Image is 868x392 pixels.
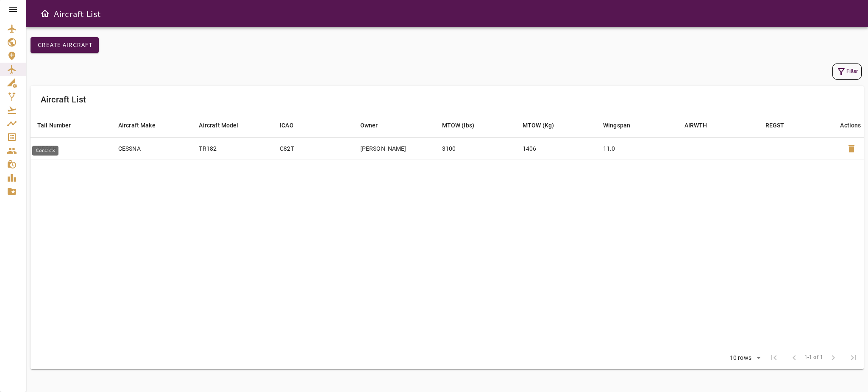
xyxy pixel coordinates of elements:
[832,63,862,80] button: Filter
[111,137,192,160] td: CESSNA
[32,146,58,155] div: Contacts
[784,348,804,368] span: Previous Page
[435,137,516,160] td: 3100
[360,120,378,130] div: Owner
[523,120,565,130] span: MTOW (Kg)
[841,138,862,159] button: Delete Aircraft
[37,120,71,130] div: Tail Number
[118,120,156,130] div: Aircraft Make
[280,120,294,130] div: ICAO
[684,120,718,130] span: AIRWTH
[765,120,785,130] div: REGST
[192,137,273,160] td: TR182
[118,120,167,130] span: Aircraft Make
[724,352,764,364] div: 10 rows
[360,120,389,130] span: Owner
[36,5,53,22] button: Open drawer
[31,137,111,160] td: N55KH
[199,120,249,130] span: Aircraft Model
[843,348,864,368] span: Last Page
[516,137,596,160] td: 1406
[53,7,101,20] h6: Aircraft List
[603,120,641,130] span: Wingspan
[728,354,754,362] div: 10 rows
[603,120,630,130] div: Wingspan
[596,137,678,160] td: 11.0
[765,120,796,130] span: REGST
[273,137,353,160] td: C82T
[280,120,305,130] span: ICAO
[764,348,784,368] span: First Page
[684,120,707,130] div: AIRWTH
[442,120,486,130] span: MTOW (lbs)
[41,93,86,106] h6: Aircraft List
[523,120,554,130] div: MTOW (Kg)
[199,120,238,130] div: Aircraft Model
[353,137,435,160] td: [PERSON_NAME]
[31,37,99,53] button: Create Aircraft
[804,353,823,362] span: 1-1 of 1
[846,144,857,154] span: delete
[37,120,82,130] span: Tail Number
[823,348,843,368] span: Next Page
[442,120,475,130] div: MTOW (lbs)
